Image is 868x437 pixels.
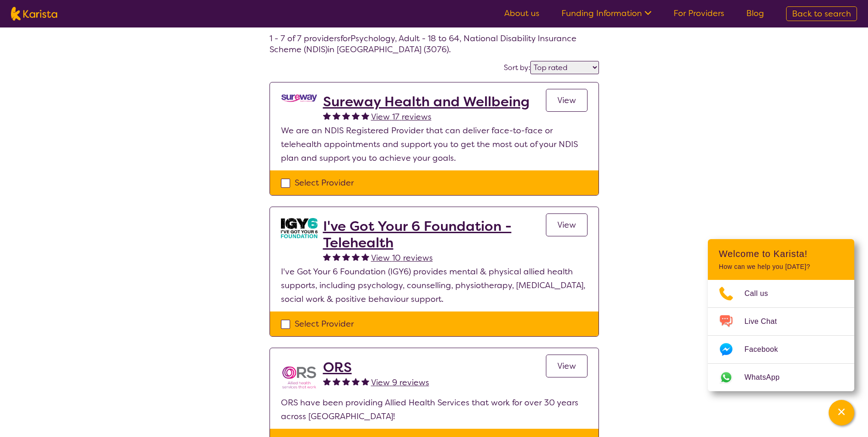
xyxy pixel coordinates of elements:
[561,8,652,19] a: Funding Information
[557,95,576,106] span: View
[371,110,431,124] a: View 17 reviews
[342,112,350,120] img: fullstar
[361,377,369,385] img: fullstar
[557,219,576,230] span: View
[323,253,331,261] img: fullstar
[361,253,369,261] img: fullstar
[333,112,340,120] img: fullstar
[829,400,854,426] button: Channel Menu
[361,112,369,120] img: fullstar
[719,248,843,259] h2: Welcome to Karista!
[323,218,546,251] a: I've Got Your 6 Foundation - Telehealth
[786,6,857,21] a: Back to search
[504,8,539,19] a: About us
[792,8,851,19] span: Back to search
[342,253,350,261] img: fullstar
[744,343,789,356] span: Facebook
[708,239,854,391] div: Channel Menu
[557,361,576,371] span: View
[708,364,854,391] a: Web link opens in a new tab.
[546,89,588,112] a: View
[333,253,340,261] img: fullstar
[371,111,431,122] span: View 17 reviews
[546,355,588,377] a: View
[323,112,331,120] img: fullstar
[281,265,588,306] p: I've Got Your 6 Foundation (IGY6) provides mental & physical allied health supports, including ps...
[323,377,331,385] img: fullstar
[371,376,429,389] a: View 9 reviews
[744,287,779,300] span: Call us
[281,93,318,103] img: nedi5p6dj3rboepxmyww.png
[504,63,530,72] label: Sort by:
[281,359,318,396] img: nspbnteb0roocrxnmwip.png
[708,280,854,391] ul: Choose channel
[371,377,429,388] span: View 9 reviews
[746,8,764,19] a: Blog
[11,7,57,21] img: Karista logo
[323,93,529,110] a: Sureway Health and Wellbeing
[333,377,340,385] img: fullstar
[281,218,318,238] img: aw0qclyvxjfem2oefjis.jpg
[323,359,429,376] a: ORS
[281,124,588,165] p: We are an NDIS Registered Provider that can deliver face-to-face or telehealth appointments and s...
[744,315,788,328] span: Live Chat
[674,8,724,19] a: For Providers
[352,253,360,261] img: fullstar
[546,213,588,236] a: View
[281,396,588,423] p: ORS have been providing Allied Health Services that work for over 30 years across [GEOGRAPHIC_DATA]!
[371,251,433,265] a: View 10 reviews
[744,371,791,384] span: WhatsApp
[371,252,433,263] span: View 10 reviews
[719,263,843,271] p: How can we help you [DATE]?
[352,377,360,385] img: fullstar
[342,377,350,385] img: fullstar
[352,112,360,120] img: fullstar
